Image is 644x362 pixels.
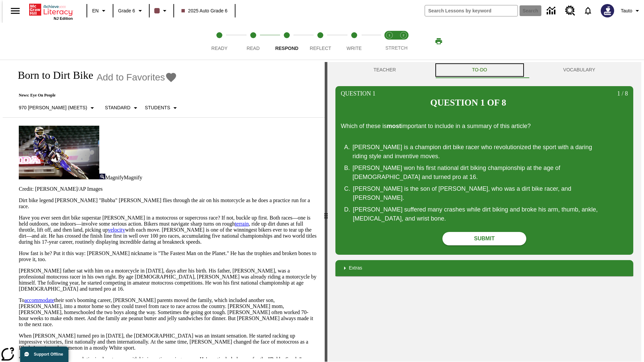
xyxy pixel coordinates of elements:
[11,69,93,81] h1: Born to Dirt Bike
[310,46,331,51] span: Reflect
[142,102,182,114] button: Select Student
[29,2,73,20] div: Home
[19,104,87,111] p: 970 [PERSON_NAME] (Meets)
[19,186,317,192] p: Credit: [PERSON_NAME]/AP Images
[19,197,317,209] p: Dirt bike legend [PERSON_NAME] "Bubba" [PERSON_NAME] flies through the air on his motorcycle as h...
[335,62,434,78] button: Teacher
[102,102,142,114] button: Scaffolds, Standard
[267,23,306,60] button: Respond step 3 of 5
[618,5,644,17] button: Profile/Settings
[108,227,125,233] a: velocity
[344,184,350,193] span: C .
[247,46,260,51] span: Read
[341,90,376,116] p: Question
[19,297,317,327] p: To their son's booming career, [PERSON_NAME] parents moved the family, which included another son...
[92,7,99,14] span: EN
[19,250,317,262] p: How fast is he? Put it this way: [PERSON_NAME] nickname is "The Fastest Man on the Planet." He ha...
[601,4,614,17] img: Avatar
[622,90,623,97] span: /
[97,72,165,83] span: Add to Favorites
[233,23,272,60] button: Read step 2 of 5
[561,2,579,20] a: Resource Center, Will open in new tab
[16,102,99,114] button: Select Lexile, 970 Lexile (Meets)
[617,90,628,116] p: 8
[335,23,374,60] button: Write step 5 of 5
[335,62,633,78] div: Instructional Panel Tabs
[325,62,327,362] div: Press Enter or Spacebar and then press right and left arrow keys to move the slider
[20,347,68,362] button: Support Offline
[3,62,325,358] div: reading
[434,62,525,78] button: TO-DO
[371,90,376,97] span: 1
[341,122,628,131] p: Which of these is important to include in a summary of this article?
[124,175,142,180] span: Magnify
[24,297,54,303] a: accommodate
[353,205,608,223] div: [PERSON_NAME] suffered many crashes while dirt biking and broke his arm, thumb, ankle, [MEDICAL_D...
[34,352,63,357] span: Support Offline
[353,143,607,161] div: [PERSON_NAME] is a champion dirt bike racer who revolutionized the sport with a daring riding sty...
[380,23,399,60] button: Stretch Read step 1 of 2
[617,90,620,97] span: 1
[105,104,130,111] p: Standard
[597,2,618,19] button: Select a new avatar
[145,104,170,111] p: Students
[19,215,317,245] p: Have you ever seen dirt bike superstar [PERSON_NAME] in a motocross or supercross race? If not, b...
[579,2,597,19] a: Notifications
[344,164,350,173] span: B .
[99,174,105,179] img: Magnify
[54,16,73,20] span: NJ Edition
[344,205,350,214] span: D .
[181,7,228,14] span: 2025 Auto Grade 6
[346,46,362,51] span: Write
[19,333,317,351] p: When [PERSON_NAME] turned pro in [DATE], the [DEMOGRAPHIC_DATA] was an instant sensation. He star...
[200,23,239,60] button: Ready step 1 of 5
[19,268,317,292] p: [PERSON_NAME] father sat with him on a motorcycle in [DATE], days after his birth. His father, [P...
[525,62,633,78] button: VOCABULARY
[97,71,177,83] button: Add to Favorites - Born to Dirt Bike
[19,126,99,179] img: Motocross racer James Stewart flies through the air on his dirt bike.
[388,34,390,37] text: 1
[387,123,401,129] strong: most
[385,45,408,51] span: STRETCH
[115,5,147,17] button: Grade: Grade 6, Select a grade
[394,23,413,60] button: Stretch Respond step 2 of 2
[344,143,350,152] span: A .
[275,46,298,51] span: Respond
[211,46,227,51] span: Ready
[235,221,249,227] a: terrain
[621,7,632,14] span: Tauto
[105,175,124,180] span: Magnify
[425,5,518,16] input: search field
[5,1,25,21] button: Open side menu
[353,184,608,202] div: [PERSON_NAME] is the son of [PERSON_NAME], who was a dirt bike racer, and [PERSON_NAME].
[402,34,404,37] text: 2
[152,5,171,17] button: Class color is dark brown. Change class color
[89,5,111,17] button: Language: EN, Select a language
[543,2,561,20] a: Data Center
[353,164,607,182] div: [PERSON_NAME] won his first national dirt biking championship at the age of [DEMOGRAPHIC_DATA] an...
[327,62,641,362] div: activity
[335,260,633,276] div: Extras
[349,264,362,271] p: Extras
[428,35,449,47] button: Print
[118,7,135,14] span: Grade 6
[11,93,182,98] p: News: Eye On People
[442,232,526,245] button: Submit
[430,98,506,108] h2: Question 1 of 8
[301,23,340,60] button: Reflect step 4 of 5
